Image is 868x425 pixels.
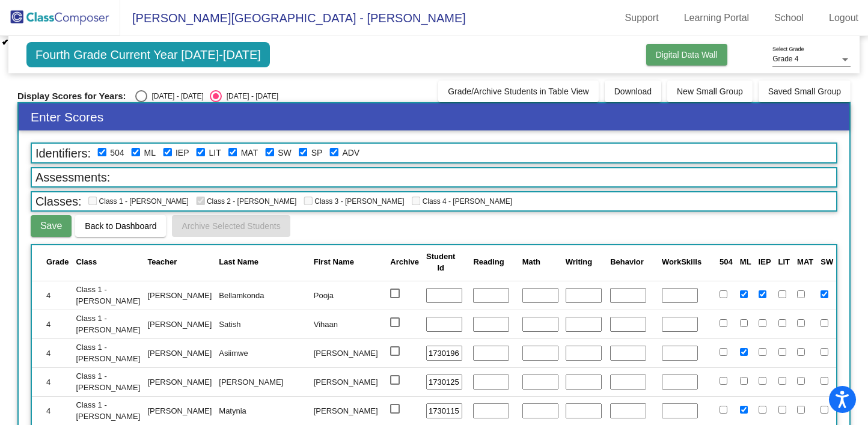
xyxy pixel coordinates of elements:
div: [DATE] - [DATE] [222,91,278,102]
span: Classes: [32,193,85,210]
a: Logout [819,8,868,28]
mat-radio-group: Select an option [135,90,278,102]
span: Class 3 - [PERSON_NAME] [304,197,404,206]
button: Saved Small Group [759,81,851,102]
td: Class 1 - [PERSON_NAME] [73,396,144,425]
span: 504 [720,257,733,266]
span: Fourth Grade Current Year [DATE]-[DATE] [26,42,270,67]
td: [PERSON_NAME] [144,310,215,338]
div: Student Id [426,251,466,274]
th: Grade [32,245,73,279]
div: Behavior [610,256,655,268]
div: Reading [473,256,515,268]
td: 4 [32,281,73,310]
div: Writing [566,256,593,268]
td: Pooja [310,281,387,310]
td: 4 [32,396,73,425]
td: Satish [215,310,310,338]
div: First Name [314,256,354,268]
div: Math [522,256,558,268]
button: Download [605,81,661,102]
h3: Enter Scores [19,103,849,130]
span: Download [614,87,652,96]
div: Student Id [426,251,455,274]
td: [PERSON_NAME] [144,281,215,310]
div: Math [522,256,540,268]
span: IEP [759,257,771,266]
label: Individualized Education Plan [176,147,189,159]
span: Class 2 - [PERSON_NAME] [196,197,296,206]
span: Display Scores for Years: [17,91,126,102]
td: [PERSON_NAME] [144,367,215,396]
label: Math Intervention [241,147,258,159]
label: 504 Plan [110,147,124,159]
div: Writing [566,256,604,268]
button: Digital Data Wall [646,44,727,66]
label: Social Work RtI [278,147,292,159]
a: School [765,8,813,28]
label: Speech RTI [311,147,323,159]
span: Class 1 - [PERSON_NAME] [88,197,189,206]
td: [PERSON_NAME] [144,338,215,367]
button: Grade/Archive Students in Table View [438,81,599,102]
button: New Small Group [667,81,753,102]
div: [DATE] - [DATE] [147,91,204,102]
td: Matynia [215,396,310,425]
span: Assessments: [32,169,114,186]
div: Class [76,256,141,268]
div: First Name [314,256,384,268]
span: Grade 4 [772,55,798,63]
span: ML [740,257,751,266]
span: Archive [390,257,419,266]
span: Digital Data Wall [656,50,718,60]
button: Back to Dashboard [75,215,166,237]
div: Class [76,256,97,268]
label: Advanced Math [342,147,359,159]
td: [PERSON_NAME] [310,396,387,425]
td: 4 [32,310,73,338]
td: Class 1 - [PERSON_NAME] [73,281,144,310]
td: Class 1 - [PERSON_NAME] [73,310,144,338]
span: Grade/Archive Students in Table View [448,87,589,96]
div: Teacher [147,256,212,268]
span: Saved Small Group [768,87,841,96]
div: Behavior [610,256,644,268]
button: Save [31,215,72,237]
td: 4 [32,338,73,367]
a: Support [616,8,668,28]
td: [PERSON_NAME] [310,338,387,367]
span: Archive Selected Students [182,221,280,231]
div: Last Name [219,256,258,268]
td: Asiimwe [215,338,310,367]
div: WorkSkills [662,256,701,268]
span: MAT [797,257,813,266]
span: [PERSON_NAME][GEOGRAPHIC_DATA] - [PERSON_NAME] [120,8,466,28]
td: Vihaan [310,310,387,338]
span: New Small Group [677,87,743,96]
span: LIT [778,257,790,266]
a: Learning Portal [674,8,759,28]
span: Back to Dashboard [85,221,156,231]
td: Bellamkonda [215,281,310,310]
span: Class 4 - [PERSON_NAME] [412,197,512,206]
button: Archive Selected Students [172,215,290,237]
div: Reading [473,256,504,268]
td: [PERSON_NAME] [310,367,387,396]
td: Class 1 - [PERSON_NAME] [73,367,144,396]
div: Teacher [147,256,177,268]
div: WorkSkills [662,256,712,268]
td: Class 1 - [PERSON_NAME] [73,338,144,367]
td: [PERSON_NAME] [215,367,310,396]
div: Last Name [219,256,306,268]
span: Save [40,221,62,231]
label: Reading Intervention [209,147,221,159]
td: [PERSON_NAME] [144,396,215,425]
td: 4 [32,367,73,396]
span: SW [821,257,833,266]
label: English Language Learner [144,147,155,159]
span: Identifiers: [32,145,94,162]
